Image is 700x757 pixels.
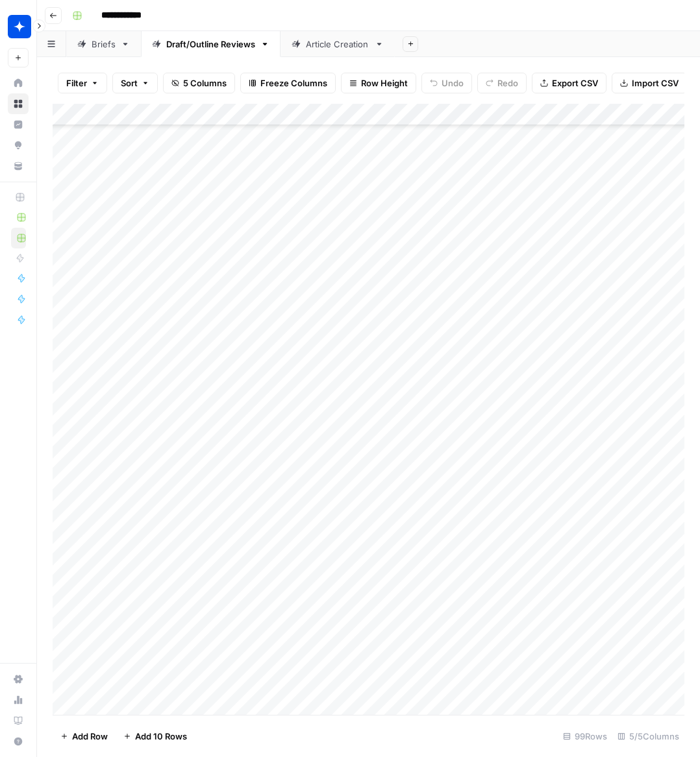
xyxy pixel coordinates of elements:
img: Wiz Logo [8,15,31,38]
div: 99 Rows [558,726,612,747]
span: Import CSV [632,77,679,90]
button: Export CSV [532,73,606,93]
span: Sort [121,77,138,90]
span: 5 Columns [183,77,227,90]
span: Add 10 Rows [135,730,187,743]
a: Home [8,73,29,93]
div: Article Creation [306,38,369,51]
button: 5 Columns [163,73,235,93]
a: Article Creation [281,31,395,57]
button: Filter [58,73,107,93]
a: Learning Hub [8,710,29,731]
button: Undo [421,73,472,93]
a: Briefs [66,31,141,57]
button: Add Row [53,726,116,747]
a: Usage [8,690,29,710]
a: Your Data [8,156,29,176]
a: Insights [8,114,29,135]
button: Redo [477,73,527,93]
button: Help + Support [8,731,29,752]
button: Sort [112,73,158,93]
div: Draft/Outline Reviews [166,38,255,51]
a: Opportunities [8,135,29,156]
button: Add 10 Rows [116,726,195,747]
a: Draft/Outline Reviews [141,31,281,57]
button: Workspace: Wiz [8,10,29,43]
button: Freeze Columns [240,73,336,93]
span: Row Height [361,77,408,90]
span: Freeze Columns [260,77,327,90]
span: Undo [442,77,464,90]
a: Settings [8,669,29,690]
span: Add Row [72,730,108,743]
div: 5/5 Columns [612,726,684,747]
a: Browse [8,93,29,114]
button: Import CSV [612,73,687,93]
button: Row Height [341,73,416,93]
div: Briefs [92,38,116,51]
span: Redo [497,77,518,90]
span: Export CSV [552,77,598,90]
span: Filter [66,77,87,90]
